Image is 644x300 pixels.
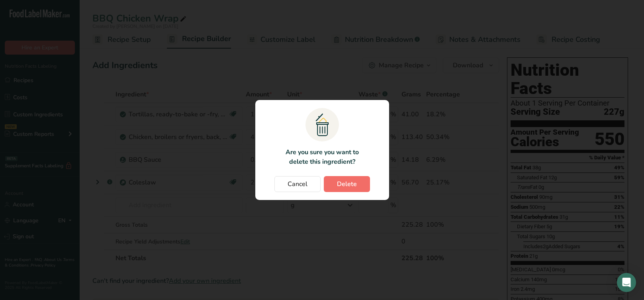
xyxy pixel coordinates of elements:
div: Open Intercom Messenger [617,273,636,292]
button: Delete [324,176,370,192]
span: Delete [337,179,357,189]
p: Are you sure you want to delete this ingredient? [281,147,363,167]
span: Cancel [288,179,307,189]
button: Cancel [274,176,321,192]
